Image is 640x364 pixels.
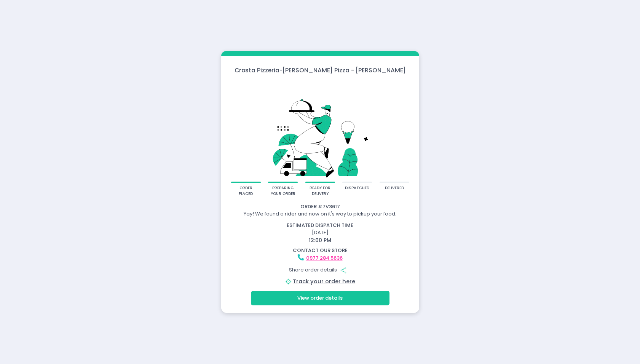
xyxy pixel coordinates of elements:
[217,222,423,244] div: [DATE]
[222,203,418,211] div: Order # 7V3617
[251,291,389,305] button: View order details
[271,185,295,196] div: preparing your order
[222,210,418,218] div: Yay! We found a rider and now on it's way to pickup your food.
[222,222,418,229] div: estimated dispatch time
[309,236,331,244] span: 12:00 PM
[222,247,418,254] div: contact our store
[306,254,343,262] a: 0977 284 5636
[308,185,332,196] div: ready for delivery
[221,66,419,75] div: Crosta Pizzeria - [PERSON_NAME] Pizza - [PERSON_NAME]
[233,185,258,196] div: order placed
[231,80,409,182] img: talkie
[222,263,418,277] div: Share order details
[293,278,355,285] a: Track your order here
[385,185,404,191] div: delivered
[345,185,369,191] div: dispatched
